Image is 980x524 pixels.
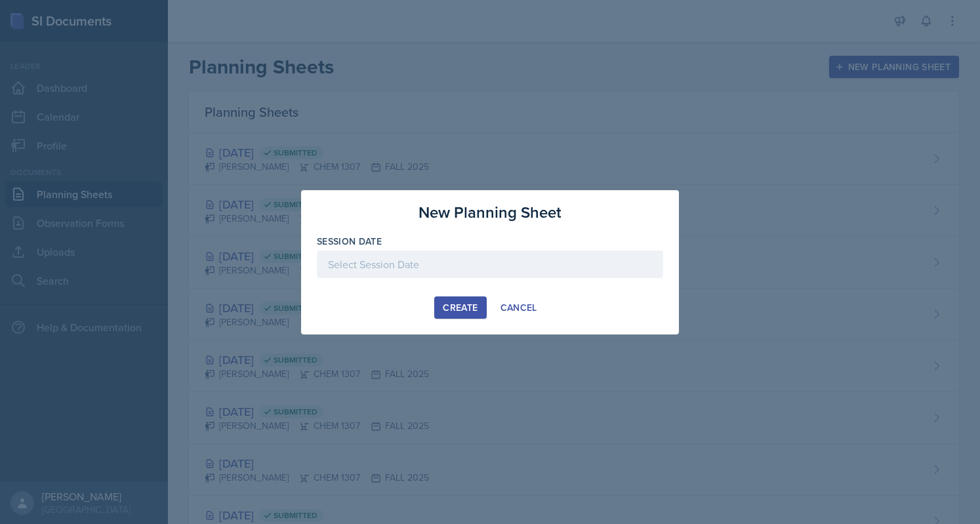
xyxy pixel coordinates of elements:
[419,201,561,224] h3: New Planning Sheet
[443,302,478,313] div: Create
[500,302,537,313] div: Cancel
[492,296,546,319] button: Cancel
[434,296,486,319] button: Create
[317,235,382,248] label: Session Date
